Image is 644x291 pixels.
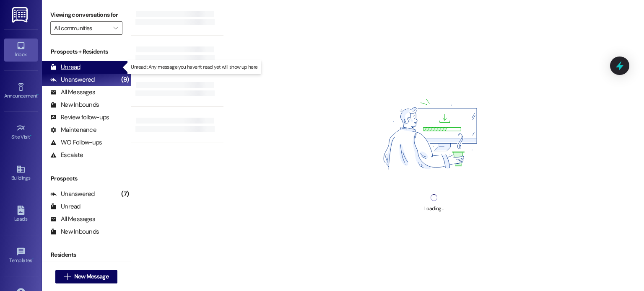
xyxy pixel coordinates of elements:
[50,215,95,224] div: All Messages
[4,203,38,226] a: Leads
[50,75,95,84] div: Unanswered
[50,88,95,97] div: All Messages
[4,245,38,267] a: Templates •
[74,272,109,281] span: New Message
[55,270,117,283] button: New Message
[113,25,118,31] i: 
[32,256,34,262] span: •
[50,202,80,211] div: Unread
[50,8,122,21] label: Viewing conversations for
[50,113,109,122] div: Review follow-ups
[4,162,38,185] a: Buildings
[64,273,70,280] i: 
[424,204,443,213] div: Loading...
[42,250,131,259] div: Residents
[50,126,96,134] div: Maintenance
[4,121,38,144] a: Site Visit •
[12,7,29,23] img: ResiDesk Logo
[50,63,80,72] div: Unread
[37,92,39,98] span: •
[42,174,131,183] div: Prospects
[50,227,99,236] div: New Inbounds
[30,133,31,139] span: •
[50,151,83,160] div: Escalate
[42,47,131,56] div: Prospects + Residents
[50,100,99,109] div: New Inbounds
[119,73,131,86] div: (9)
[4,39,38,61] a: Inbox
[54,21,109,35] input: All communities
[131,64,257,71] p: Unread: Any message you haven't read yet will show up here
[119,188,131,201] div: (7)
[50,138,102,147] div: WO Follow-ups
[50,190,95,198] div: Unanswered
